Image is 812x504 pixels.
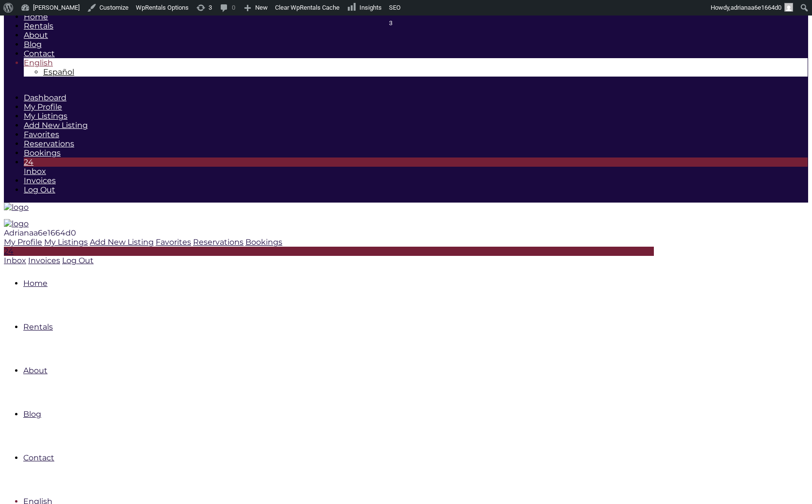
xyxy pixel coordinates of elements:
span: SEO [389,4,401,11]
a: Switch to English [24,58,53,67]
a: Favorites [156,237,191,247]
a: Reservations [193,237,244,247]
img: logo [4,203,29,212]
a: Bookings [24,148,61,157]
a: 24Inbox [24,157,808,176]
span: Adrianaa6e1664d0 [4,228,76,237]
a: Contact [23,453,54,462]
a: Favorites [24,130,59,139]
a: About [24,31,48,40]
a: Bookings [245,237,282,247]
div: 3 [389,16,401,31]
a: Log Out [62,256,94,265]
a: Rentals [23,322,53,331]
a: Add New Listing [24,121,88,130]
a: 24 Inbox [4,247,654,265]
a: My Listings [44,237,88,247]
a: My Profile [24,102,62,111]
a: Invoices [28,256,60,265]
div: 24 [4,247,654,256]
a: Dashboard [24,93,66,102]
a: Add New Listing [90,237,154,247]
a: My Profile [4,237,42,247]
div: 24 [24,157,808,167]
a: Reservations [24,139,74,148]
a: About [23,366,48,375]
a: Switch to Español [43,67,74,77]
a: Rentals [24,21,53,31]
a: My Listings [24,111,67,121]
a: Home [23,279,48,288]
a: Invoices [24,176,56,185]
a: Blog [23,409,41,419]
a: Blog [24,40,42,49]
a: Log Out [24,185,55,194]
span: adrianaa6e1664d0 [731,4,781,11]
a: Home [24,12,48,21]
span: English [24,58,53,67]
img: logo [4,219,29,228]
a: Contact [24,49,55,58]
span: Español [43,67,74,77]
